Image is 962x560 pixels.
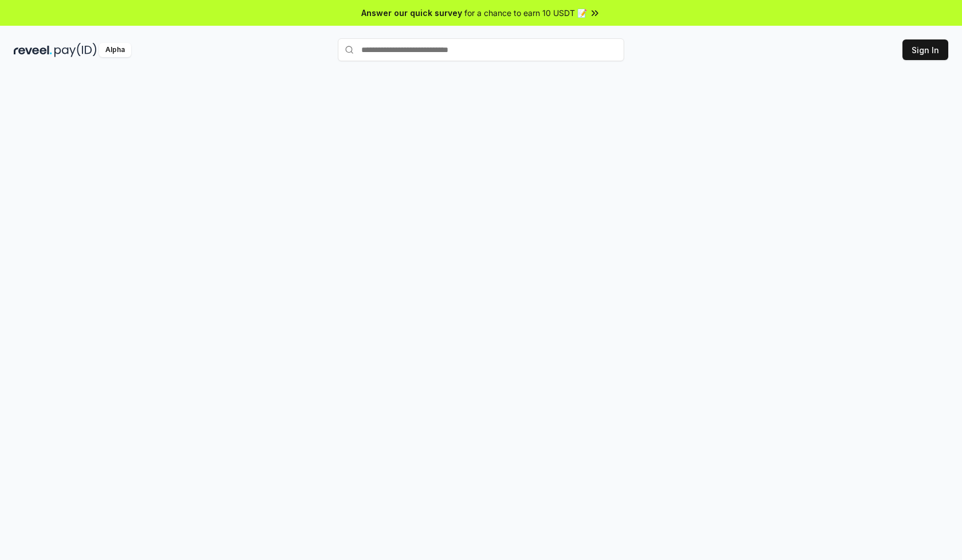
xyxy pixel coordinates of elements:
[99,43,131,57] div: Alpha
[54,43,97,57] img: pay_id
[464,7,587,19] span: for a chance to earn 10 USDT 📝
[361,7,462,19] span: Answer our quick survey
[902,39,948,60] button: Sign In
[14,43,52,57] img: reveel_dark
